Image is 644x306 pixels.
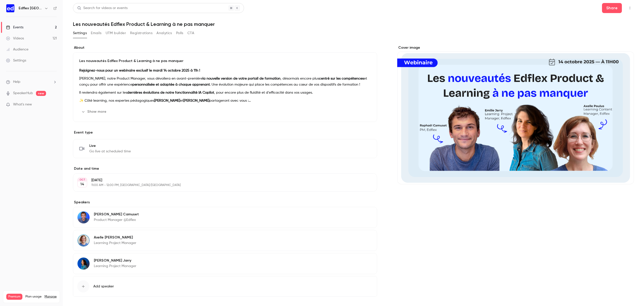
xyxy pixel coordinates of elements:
strong: Rejoignez-nous pour un webinaire exclusif le mardi 14 octobre 2025 à 11h ! [79,69,200,72]
strong: [PERSON_NAME] [183,99,209,102]
strong: [PERSON_NAME] [154,99,180,102]
div: Raphaël Camuset[PERSON_NAME] CamusetProduct Manager @Edflex [73,207,377,228]
label: Cover image [397,45,634,50]
img: Edflex France [6,4,14,12]
p: Learning Project Manager [94,240,136,246]
p: [PERSON_NAME], notre Product Manager, vous dévoilera en avant-première , désormais encore plus et... [79,76,371,88]
button: Polls [176,29,183,37]
img: Raphaël Camuset [77,211,90,223]
p: Product Manager @Edflex [94,217,139,222]
button: Settings [73,29,87,37]
span: Go live at scheduled time [89,149,131,154]
p: [PERSON_NAME] Jarry [94,258,136,263]
button: Emails [91,29,101,37]
div: Search for videos or events [77,6,128,11]
strong: personnalisée et adaptée à chaque apprenant [132,83,210,86]
button: CTA [187,29,194,37]
button: Show more [79,108,109,116]
p: Axelle [PERSON_NAME] [94,235,136,240]
p: Il reviendra également sur les , pour encore plus de fluidité et d’efficacité dans vos usages. [79,90,371,96]
button: Registrations [130,29,152,37]
button: Analytics [156,29,172,37]
span: Add speaker [93,284,114,289]
button: Add speaker [73,276,377,297]
span: Live [89,143,131,148]
span: Premium [6,294,22,300]
p: [DATE] [91,178,350,183]
span: What's new [13,102,32,107]
p: Les nouveautés Edflex Product & Learning à ne pas manquer [79,58,371,64]
iframe: Noticeable Trigger [51,102,57,107]
p: ✨ Côté learning, nos expertes pédagogiques et partageront avec vous : [79,98,371,104]
p: [PERSON_NAME] Camuset [94,212,139,217]
label: Speakers [73,200,377,205]
p: Event type [73,130,377,135]
strong: dernières évolutions de notre fonctionnalité IA Copilot [127,91,214,94]
a: Manage [45,295,57,299]
a: SpeakerHub [13,91,33,96]
img: Axelle Paulus [77,234,90,247]
h1: Les nouveautés Edflex Product & Learning à ne pas manquer [73,21,634,27]
span: Plan usage [25,295,42,299]
label: Date and time [73,166,377,171]
div: Emilie Jarry[PERSON_NAME] JarryLearning Project Manager [73,253,377,274]
div: Settings [6,58,26,63]
div: Videos [6,36,24,41]
span: new [36,91,46,96]
div: Audience [6,47,28,52]
strong: la nouvelle version de votre portail de formation [203,77,280,80]
label: About [73,45,377,50]
div: Axelle PaulusAxelle [PERSON_NAME]Learning Project Manager [73,230,377,251]
h6: Edflex [GEOGRAPHIC_DATA] [19,6,42,11]
img: Emilie Jarry [77,258,90,270]
div: Events [6,25,23,30]
section: Cover image [397,45,634,184]
div: OCT [78,178,87,181]
p: Learning Project Manager [94,264,136,269]
button: Share [602,3,622,13]
p: 11:00 AM - 12:00 PM, [GEOGRAPHIC_DATA]/[GEOGRAPHIC_DATA] [91,183,350,187]
span: Help [13,79,20,85]
p: 14 [80,182,84,187]
button: UTM builder [106,29,126,37]
strong: centré sur les compétences [319,77,364,80]
li: help-dropdown-opener [6,79,57,85]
